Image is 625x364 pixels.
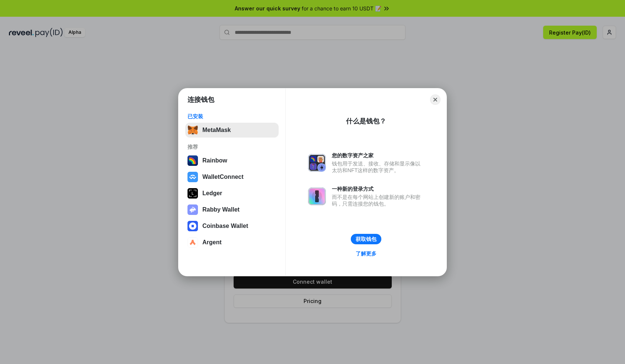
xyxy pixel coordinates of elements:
[187,221,198,231] img: svg+xml,%3Csvg%20width%3D%2228%22%20height%3D%2228%22%20viewBox%3D%220%200%2028%2028%22%20fill%3D...
[351,234,381,244] button: 获取钱包
[187,113,276,120] div: 已安装
[187,125,198,135] img: svg+xml,%3Csvg%20fill%3D%22none%22%20height%3D%2233%22%20viewBox%3D%220%200%2035%2033%22%20width%...
[202,174,244,180] div: WalletConnect
[185,202,279,217] button: Rabby Wallet
[187,95,214,104] h1: 连接钱包
[332,152,424,159] div: 您的数字资产之家
[185,219,279,233] button: Coinbase Wallet
[187,237,198,248] img: svg+xml,%3Csvg%20width%3D%2228%22%20height%3D%2228%22%20viewBox%3D%220%200%2028%2028%22%20fill%3D...
[332,194,424,207] div: 而不是在每个网站上创建新的账户和密码，只需连接您的钱包。
[351,249,381,258] a: 了解更多
[202,157,227,164] div: Rainbow
[332,186,424,192] div: 一种新的登录方式
[202,223,248,229] div: Coinbase Wallet
[187,144,276,150] div: 推荐
[187,172,198,182] img: svg+xml,%3Csvg%20width%3D%2228%22%20height%3D%2228%22%20viewBox%3D%220%200%2028%2028%22%20fill%3D...
[308,154,326,172] img: svg+xml,%3Csvg%20xmlns%3D%22http%3A%2F%2Fwww.w3.org%2F2000%2Fsvg%22%20fill%3D%22none%22%20viewBox...
[185,153,279,168] button: Rainbow
[308,187,326,205] img: svg+xml,%3Csvg%20xmlns%3D%22http%3A%2F%2Fwww.w3.org%2F2000%2Fsvg%22%20fill%3D%22none%22%20viewBox...
[202,127,231,133] div: MetaMask
[356,236,376,242] div: 获取钱包
[185,186,279,201] button: Ledger
[187,155,198,166] img: svg+xml,%3Csvg%20width%3D%22120%22%20height%3D%22120%22%20viewBox%3D%220%200%20120%20120%22%20fil...
[187,204,198,215] img: svg+xml,%3Csvg%20xmlns%3D%22http%3A%2F%2Fwww.w3.org%2F2000%2Fsvg%22%20fill%3D%22none%22%20viewBox...
[202,190,222,197] div: Ledger
[356,250,376,257] div: 了解更多
[346,117,386,126] div: 什么是钱包？
[185,235,279,250] button: Argent
[187,188,198,199] img: svg+xml,%3Csvg%20xmlns%3D%22http%3A%2F%2Fwww.w3.org%2F2000%2Fsvg%22%20width%3D%2228%22%20height%3...
[185,123,279,138] button: MetaMask
[430,94,440,105] button: Close
[332,160,424,174] div: 钱包用于发送、接收、存储和显示像以太坊和NFT这样的数字资产。
[185,170,279,184] button: WalletConnect
[202,206,240,213] div: Rabby Wallet
[202,239,222,246] div: Argent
